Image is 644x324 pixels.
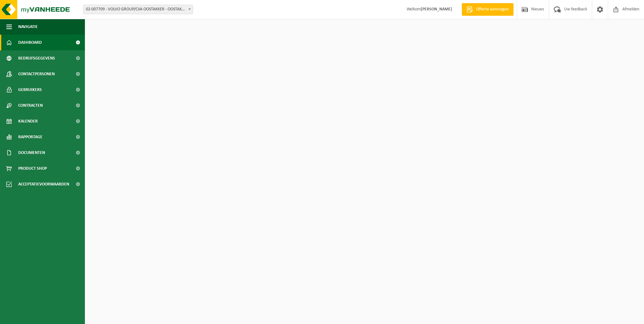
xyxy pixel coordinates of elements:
span: Rapportage [18,129,42,145]
span: Kalender [18,113,38,129]
span: Acceptatievoorwaarden [18,176,69,192]
span: Contactpersonen [18,66,55,82]
span: Dashboard [18,35,42,50]
span: Contracten [18,98,43,113]
span: Gebruikers [18,82,42,98]
span: Documenten [18,145,45,161]
a: Offerte aanvragen [462,3,514,16]
span: 02-007709 - VOLVO GROUP/CVA OOSTAKKER - OOSTAKKER [83,5,193,14]
span: Offerte aanvragen [475,6,510,13]
span: Product Shop [18,161,47,176]
span: Bedrijfsgegevens [18,50,55,66]
strong: [PERSON_NAME] [421,7,452,12]
span: 02-007709 - VOLVO GROUP/CVA OOSTAKKER - OOSTAKKER [83,5,193,14]
span: Navigatie [18,19,38,35]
